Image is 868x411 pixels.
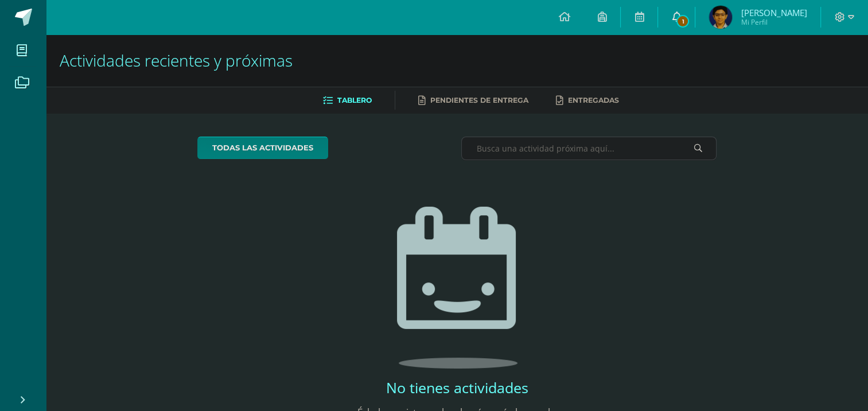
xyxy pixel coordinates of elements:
span: Entregadas [568,96,619,104]
input: Busca una actividad próxima aquí... [462,137,716,160]
a: Tablero [323,91,372,110]
span: Mi Perfil [741,17,807,27]
span: Pendientes de entrega [430,96,528,104]
img: no_activities.png [397,207,517,369]
span: Tablero [337,96,372,104]
a: Pendientes de entrega [418,91,528,110]
span: [PERSON_NAME] [741,7,807,18]
a: todas las Actividades [197,137,328,159]
img: f73702e6c089728c335b2403c3c9ef5f.png [709,6,732,29]
span: Actividades recientes y próximas [60,49,293,71]
span: 1 [676,15,689,28]
a: Entregadas [556,91,619,110]
h2: No tienes actividades [342,378,572,397]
